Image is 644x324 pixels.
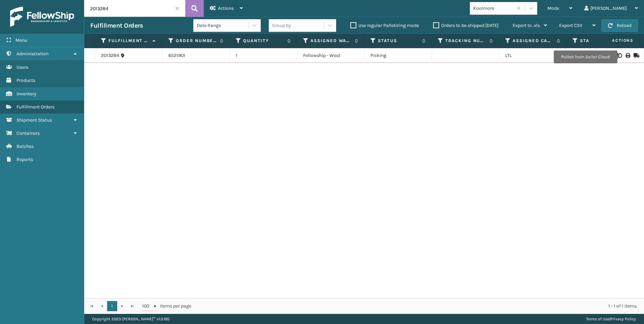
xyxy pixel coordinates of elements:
[230,48,297,63] td: 1
[610,317,636,321] a: Privacy Policy
[218,5,234,11] span: Actions
[591,35,638,46] span: Actions
[17,104,55,110] span: Fulfillment Orders
[142,301,191,311] span: items per page
[17,130,40,136] span: Containers
[243,38,284,44] label: Quantity
[107,301,117,311] a: 1
[297,48,364,63] td: Fellowship - West
[350,23,419,28] label: Use regular Palletizing mode
[602,20,638,32] button: Reload
[499,48,567,63] td: LTL
[17,51,49,57] span: Administration
[197,22,249,29] div: Date Range
[586,314,636,324] div: |
[272,22,291,29] div: Group by
[567,48,634,63] td: [US_STATE]
[10,7,74,27] img: logo
[513,23,540,28] span: Export to .xls
[378,38,419,44] label: Status
[17,64,28,70] span: Users
[101,52,119,59] a: 2013284
[547,5,559,11] span: Mode
[559,23,582,28] span: Export CSV
[176,38,217,44] label: Order Number
[586,317,609,321] a: Terms of Use
[92,314,170,324] p: Copyright 2023 [PERSON_NAME]™ v 1.0.185
[17,143,34,149] span: Batches
[17,117,52,123] span: Shipment Status
[90,22,143,30] h3: Fulfillment Orders
[625,53,630,58] i: Print BOL
[634,53,638,58] i: Mark as Shipped
[580,38,621,44] label: State
[433,23,498,28] label: Orders to be shipped [DATE]
[201,303,637,310] div: 1 - 1 of 1 items
[311,38,351,44] label: Assigned Warehouse
[162,48,230,63] td: 6521901
[17,157,33,162] span: Reports
[617,53,621,58] i: Void BOL
[142,303,152,310] span: 100
[473,5,513,12] div: Koolmore
[445,38,486,44] label: Tracking Number
[17,77,35,83] span: Products
[364,48,432,63] td: Picking
[513,38,553,44] label: Assigned Carrier Service
[15,37,27,43] span: Menu
[17,91,36,97] span: Inventory
[108,38,149,44] label: Fulfillment Order Id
